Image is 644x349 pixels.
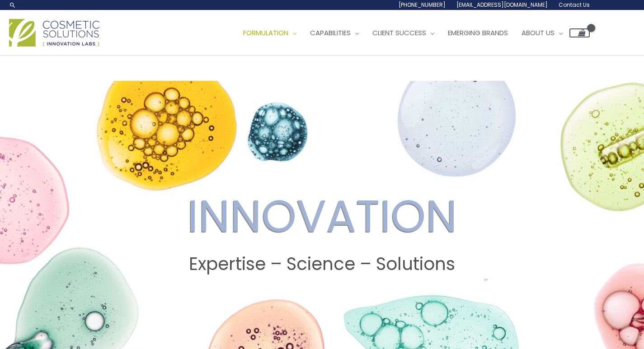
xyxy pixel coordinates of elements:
[303,19,366,47] a: Capabilities
[243,28,288,37] span: Formulation
[9,190,635,243] h2: INNOVATION
[372,28,426,37] span: Client Success
[366,19,441,47] a: Client Success
[9,254,635,275] h2: Expertise – Science – Solutions
[448,28,508,37] span: Emerging Brands
[399,1,446,9] span: [PHONE_NUMBER]
[9,19,99,47] img: Cosmetic Solutions Logo
[310,28,351,37] span: Capabilities
[441,19,515,47] a: Emerging Brands
[569,28,590,37] a: View Shopping Cart, empty
[236,19,303,47] a: Formulation
[9,1,16,9] a: Search icon link
[522,28,555,37] span: About Us
[515,19,569,47] a: About Us
[456,1,548,9] span: [EMAIL_ADDRESS][DOMAIN_NAME]
[559,1,590,9] span: Contact Us
[230,19,590,47] nav: Site Navigation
